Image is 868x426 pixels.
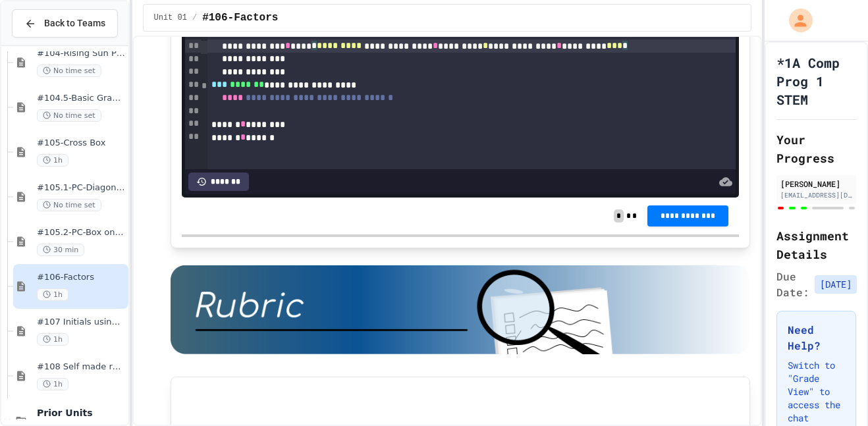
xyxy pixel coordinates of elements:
h2: Assignment Details [776,226,856,263]
span: #106-Factors [37,272,126,283]
span: [DATE] [815,275,857,294]
span: #106-Factors [202,10,278,26]
span: No time set [37,109,101,122]
span: 30 min [37,244,84,256]
span: #107 Initials using shapes [37,317,126,328]
h2: Your Progress [776,130,856,167]
span: Due Date: [776,269,809,300]
span: #104.5-Basic Graphics Review [37,93,126,104]
button: Back to Teams [12,9,118,38]
div: [EMAIL_ADDRESS][DOMAIN_NAME] [780,190,852,200]
span: Prior Units [37,407,126,419]
h1: *1A Comp Prog 1 STEM [776,53,856,109]
span: #108 Self made review (15pts) [37,361,126,373]
span: #105.2-PC-Box on Box [37,227,126,238]
span: No time set [37,65,101,77]
span: 1h [37,154,68,167]
span: Unit 01 [154,13,187,23]
span: #105.1-PC-Diagonal line [37,182,126,194]
span: 1h [37,378,68,390]
span: Back to Teams [44,16,105,30]
span: #104-Rising Sun Plus [37,48,126,59]
div: [PERSON_NAME] [780,178,852,190]
span: 1h [37,288,68,301]
div: My Account [775,5,816,36]
span: 1h [37,333,68,346]
span: / [192,13,197,23]
span: No time set [37,199,101,211]
h3: Need Help? [788,322,845,354]
span: #105-Cross Box [37,138,126,149]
